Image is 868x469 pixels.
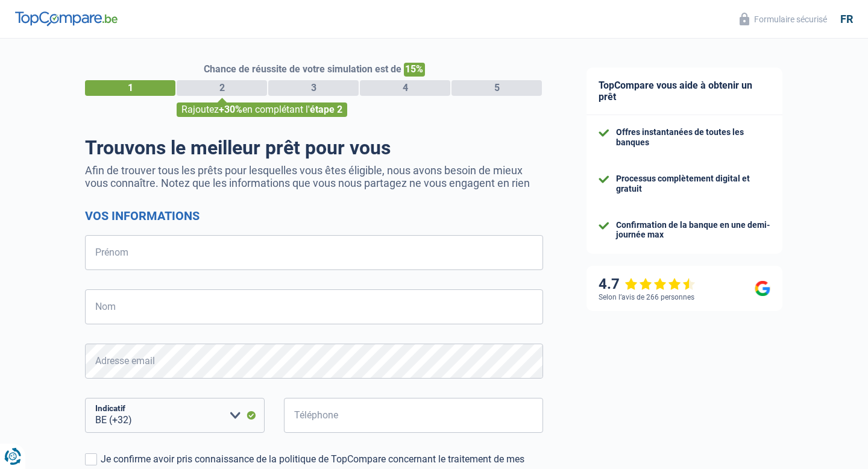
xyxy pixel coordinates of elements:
div: 1 [85,80,175,96]
div: 4 [360,80,450,96]
div: TopCompare vous aide à obtenir un prêt [587,68,782,115]
h2: Vos informations [85,209,543,223]
img: TopCompare Logo [15,11,118,26]
span: étape 2 [310,104,342,115]
div: Rajoutez en complétant l' [177,102,347,117]
span: Chance de réussite de votre simulation est de [204,63,401,75]
div: fr [840,13,853,26]
input: 401020304 [284,398,543,433]
div: 4.7 [599,275,696,293]
div: Processus complètement digital et gratuit [616,174,770,194]
div: 3 [268,80,359,96]
div: Selon l’avis de 266 personnes [599,293,694,301]
div: 2 [177,80,267,96]
h1: Trouvons le meilleur prêt pour vous [85,136,543,159]
p: Afin de trouver tous les prêts pour lesquelles vous êtes éligible, nous avons besoin de mieux vou... [85,164,543,189]
div: Offres instantanées de toutes les banques [616,127,770,148]
div: Confirmation de la banque en une demi-journée max [616,220,770,241]
div: 5 [451,80,542,96]
span: 15% [404,63,425,77]
button: Formulaire sécurisé [732,9,834,29]
span: +30% [219,104,242,115]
